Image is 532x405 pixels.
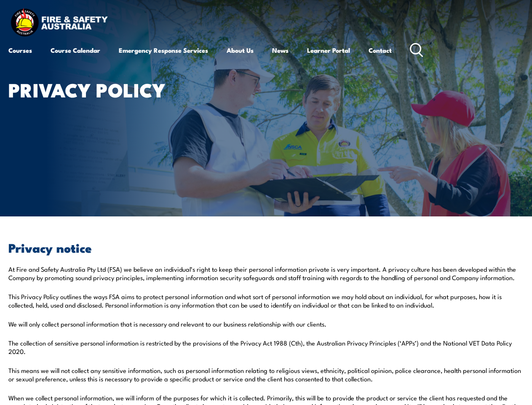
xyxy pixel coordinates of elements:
[8,265,524,282] p: At Fire and Safety Australia Pty Ltd (FSA) we believe an individual’s right to keep their persona...
[51,40,100,60] a: Course Calendar
[8,339,524,356] p: The collection of sensitive personal information is restricted by the provisions of the Privacy A...
[8,242,524,253] h2: Privacy notice
[307,40,350,60] a: Learner Portal
[8,366,524,383] p: This means we will not collect any sensitive information, such as personal information relating t...
[272,40,289,60] a: News
[8,292,524,309] p: This Privacy Policy outlines the ways FSA aims to protect personal information and what sort of p...
[227,40,254,60] a: About Us
[119,40,208,60] a: Emergency Response Services
[369,40,392,60] a: Contact
[8,40,32,60] a: Courses
[8,81,217,97] h1: Privacy Policy
[8,320,524,328] p: We will only collect personal information that is necessary and relevant to our business relation...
